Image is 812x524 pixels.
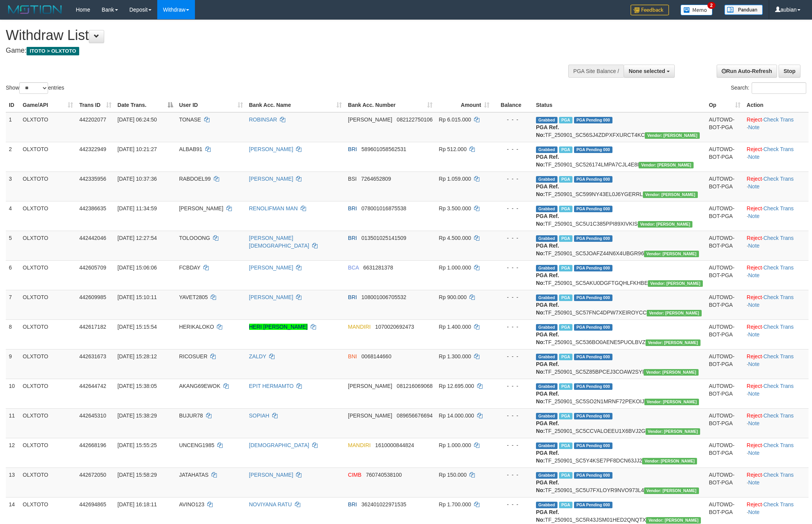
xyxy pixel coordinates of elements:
[375,442,414,448] span: Copy 1610000844824 to clipboard
[646,428,701,435] span: Vendor URL: https://secure5.1velocity.biz
[496,412,530,419] div: - - -
[79,235,106,241] span: 442442046
[764,235,794,241] a: Check Trans
[536,302,559,316] b: PGA Ref. No:
[748,302,760,308] a: Note
[361,294,406,300] span: Copy 108001006705532 to clipboard
[439,413,474,419] span: Rp 14.000.000
[536,354,557,360] span: Grabbed
[748,361,760,367] a: Note
[179,294,208,300] span: YAVET2805
[536,124,559,138] b: PGA Ref. No:
[439,353,471,359] span: Rp 1.300.000
[747,413,762,419] a: Reject
[536,272,559,286] b: PGA Ref. No:
[744,171,809,201] td: · ·
[249,264,293,271] a: [PERSON_NAME]
[706,171,744,201] td: AUTOWD-BOT-PGA
[439,442,471,448] span: Rp 1.000.000
[115,98,176,112] th: Date Trans.: activate to sort column descending
[20,438,76,467] td: OLXTOTO
[249,383,294,389] a: EPIT HERMAMTO
[536,243,559,256] b: PGA Ref. No:
[533,98,706,112] th: Status
[706,408,744,438] td: AUTOWD-BOT-PGA
[348,176,357,182] span: BSI
[118,176,157,182] span: [DATE] 10:37:36
[6,260,20,290] td: 6
[439,205,471,211] span: Rp 3.500.000
[79,116,106,123] span: 442202077
[747,472,762,478] a: Reject
[779,65,800,78] a: Stop
[6,82,64,94] label: Show entries
[363,264,393,271] span: Copy 6631281378 to clipboard
[348,383,392,389] span: [PERSON_NAME]
[348,116,392,123] span: [PERSON_NAME]
[747,146,762,152] a: Reject
[706,201,744,231] td: AUTOWD-BOT-PGA
[533,467,706,497] td: TF_250901_SC5U7FXLOYR9NVO973L4
[644,251,699,257] span: Vendor URL: https://secure5.1velocity.biz
[574,442,612,449] span: PGA Pending
[118,324,157,330] span: [DATE] 15:15:54
[6,4,64,15] img: MOTION_logo.png
[574,324,612,331] span: PGA Pending
[747,294,762,300] a: Reject
[747,501,762,507] a: Reject
[706,290,744,319] td: AUTOWD-BOT-PGA
[436,98,493,112] th: Amount: activate to sort column ascending
[79,413,106,419] span: 442645310
[747,353,762,359] a: Reject
[706,319,744,349] td: AUTOWD-BOT-PGA
[559,265,572,271] span: Marked by aubdiankelana
[496,323,530,331] div: - - -
[764,501,794,507] a: Check Trans
[249,472,293,478] a: [PERSON_NAME]
[496,293,530,301] div: - - -
[752,82,806,94] input: Search:
[118,294,157,300] span: [DATE] 15:10:11
[559,146,572,153] span: Marked by aubrezazulfa
[764,176,794,182] a: Check Trans
[179,205,223,211] span: [PERSON_NAME]
[645,132,700,139] span: Vendor URL: https://secure5.1velocity.biz
[348,146,357,152] span: BRI
[724,5,763,15] img: panduan.png
[642,458,697,464] span: Vendor URL: https://secure5.1velocity.biz
[559,117,572,123] span: Marked by aubsensen
[27,47,79,55] span: ITOTO > OLXTOTO
[764,294,794,300] a: Check Trans
[6,319,20,349] td: 8
[118,146,157,152] span: [DATE] 10:21:27
[533,379,706,408] td: TF_250901_SC5SO2N1MRNF72PEKOIJ
[439,294,466,300] span: Rp 900.000
[179,264,201,271] span: FCBDAY
[536,117,557,123] span: Grabbed
[764,264,794,271] a: Check Trans
[744,408,809,438] td: · ·
[361,176,391,182] span: Copy 7264652809 to clipboard
[744,112,809,142] td: · ·
[20,142,76,171] td: OLXTOTO
[624,65,675,78] button: None selected
[747,205,762,211] a: Reject
[706,260,744,290] td: AUTOWD-BOT-PGA
[79,324,106,330] span: 442617182
[629,68,665,74] span: None selected
[249,235,309,249] a: [PERSON_NAME][DEMOGRAPHIC_DATA]
[533,231,706,260] td: TF_250901_SC5JOAFZ44N6X4UBGR96
[747,324,762,330] a: Reject
[20,408,76,438] td: OLXTOTO
[493,98,533,112] th: Balance
[747,264,762,271] a: Reject
[717,65,777,78] a: Run Auto-Refresh
[179,353,208,359] span: RICOSUER
[646,339,701,346] span: Vendor URL: https://secure5.1velocity.biz
[397,383,433,389] span: Copy 081216069068 to clipboard
[179,116,201,123] span: TONASE
[348,413,392,419] span: [PERSON_NAME]
[439,176,471,182] span: Rp 1.059.000
[118,264,157,271] span: [DATE] 15:06:06
[748,391,760,397] a: Note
